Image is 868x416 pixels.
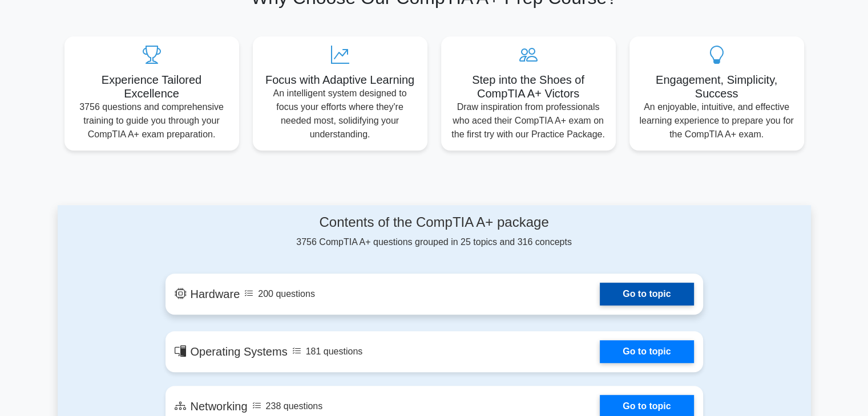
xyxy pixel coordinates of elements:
a: Go to topic [600,283,693,305]
h4: Contents of the CompTIA A+ package [165,214,703,231]
h5: Focus with Adaptive Learning [262,73,418,87]
h5: Experience Tailored Excellence [74,73,230,100]
p: An intelligent system designed to focus your efforts where they're needed most, solidifying your ... [262,87,418,141]
h5: Step into the Shoes of CompTIA A+ Victors [450,73,607,100]
p: An enjoyable, intuitive, and effective learning experience to prepare you for the CompTIA A+ exam. [639,100,795,141]
a: Go to topic [600,340,693,363]
p: 3756 questions and comprehensive training to guide you through your CompTIA A+ exam preparation. [74,100,230,141]
h5: Engagement, Simplicity, Success [639,73,795,100]
p: Draw inspiration from professionals who aced their CompTIA A+ exam on the first try with our Prac... [450,100,607,141]
div: 3756 CompTIA A+ questions grouped in 25 topics and 316 concepts [165,214,703,249]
